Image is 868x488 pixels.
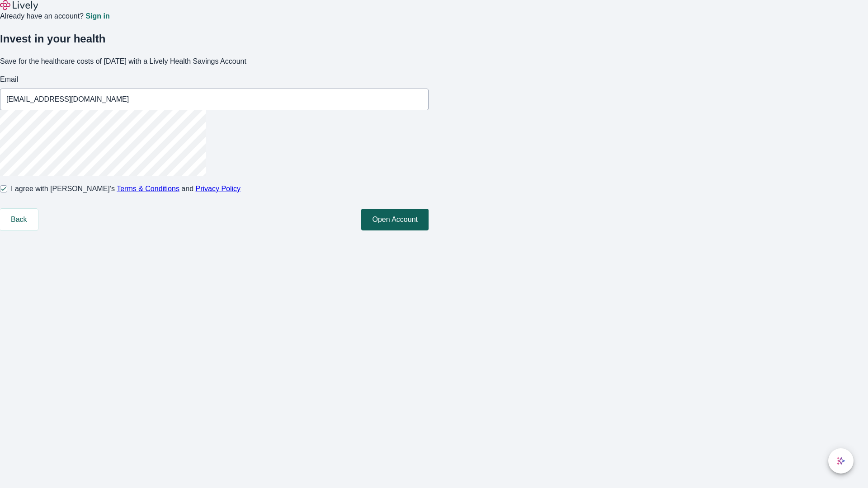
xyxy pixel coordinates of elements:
a: Sign in [85,13,109,20]
button: Open Account [361,209,429,230]
button: chat [828,448,854,474]
a: Terms & Conditions [117,185,179,192]
svg: Lively AI Assistant [836,456,845,465]
a: Privacy Policy [196,185,241,192]
span: I agree with [PERSON_NAME]’s and [11,183,241,194]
